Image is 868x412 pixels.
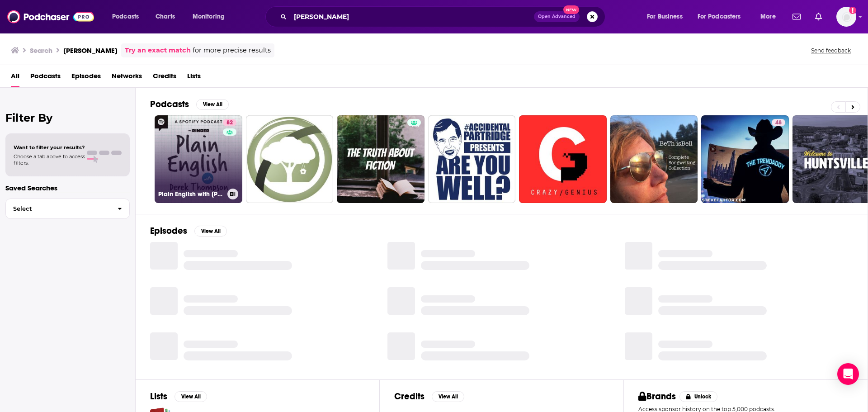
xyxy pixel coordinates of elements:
[106,9,151,24] button: open menu
[7,8,94,25] img: Podchaser - Follow, Share and Rate Podcasts
[534,11,580,22] button: Open AdvancedNew
[223,119,236,126] a: 82
[11,69,19,87] a: All
[30,46,52,55] h3: Search
[14,153,85,166] span: Choose a tab above to access filters.
[432,391,464,402] button: View All
[647,10,683,23] span: For Business
[638,391,676,402] h2: Brands
[150,391,207,402] a: ListsView All
[641,9,694,24] button: open menu
[150,391,167,402] h2: Lists
[153,69,176,87] a: Credits
[5,111,130,124] h2: Filter By
[71,69,101,87] a: Episodes
[14,144,85,151] span: Want to filter your results?
[692,9,754,24] button: open menu
[112,69,142,87] a: Networks
[193,45,271,56] span: for more precise results
[158,190,224,198] h3: Plain English with [PERSON_NAME]
[150,99,189,110] h2: Podcasts
[760,10,776,23] span: More
[789,9,804,24] a: Show notifications dropdown
[150,225,187,237] h2: Episodes
[5,184,130,192] p: Saved Searches
[775,118,782,128] span: 48
[290,9,534,24] input: Search podcasts, credits, & more...
[6,206,110,212] span: Select
[186,9,236,24] button: open menu
[194,226,227,237] button: View All
[836,7,856,27] img: User Profile
[187,69,201,87] a: Lists
[226,118,233,128] span: 82
[30,69,61,87] a: Podcasts
[125,45,191,56] a: Try an exact match
[394,391,464,402] a: CreditsView All
[175,391,207,402] button: View All
[837,363,859,385] div: Open Intercom Messenger
[193,10,225,23] span: Monitoring
[538,14,576,19] span: Open Advanced
[811,9,826,24] a: Show notifications dropdown
[836,7,856,27] span: Logged in as LTsub
[155,115,242,203] a: 82Plain English with [PERSON_NAME]
[156,10,175,23] span: Charts
[563,5,580,14] span: New
[772,119,785,126] a: 48
[701,115,789,203] a: 48
[698,10,741,23] span: For Podcasters
[150,99,229,110] a: PodcastsView All
[5,199,130,219] button: Select
[196,99,229,110] button: View All
[112,10,139,23] span: Podcasts
[274,6,614,27] div: Search podcasts, credits, & more...
[836,7,856,27] button: Show profile menu
[394,391,425,402] h2: Credits
[808,47,854,54] button: Send feedback
[150,225,227,237] a: EpisodesView All
[849,7,856,14] svg: Add a profile image
[754,9,787,24] button: open menu
[150,9,180,24] a: Charts
[679,391,718,402] button: Unlock
[63,46,118,55] h3: [PERSON_NAME]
